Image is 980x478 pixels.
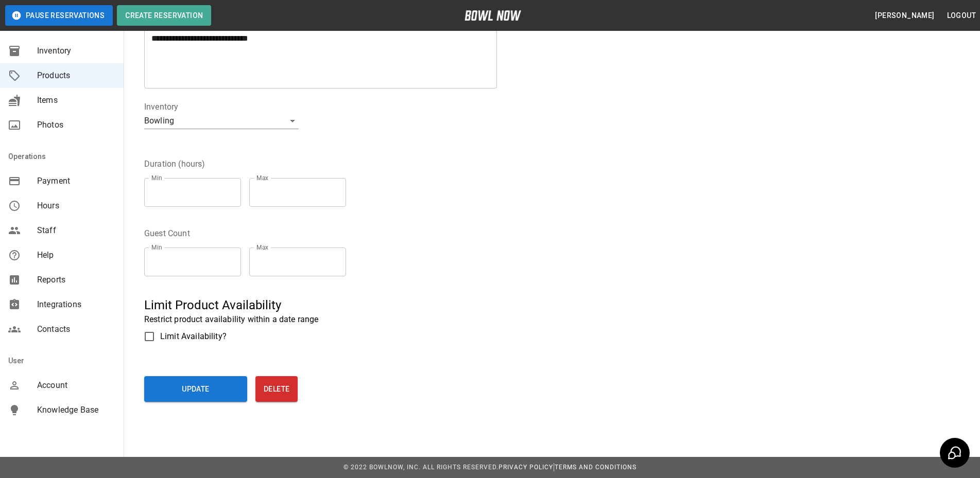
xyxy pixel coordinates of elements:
[37,119,115,131] span: Photos
[37,175,115,187] span: Payment
[144,101,178,113] legend: Inventory
[37,274,115,286] span: Reports
[498,464,553,471] a: Privacy Policy
[37,94,115,107] span: Items
[37,379,115,392] span: Account
[160,330,227,343] span: Limit Availability?
[343,464,498,471] span: © 2022 BowlNow, Inc. All Rights Reserved.
[37,298,115,311] span: Integrations
[37,45,115,57] span: Inventory
[144,297,679,313] h5: Limit Product Availability
[37,224,115,237] span: Staff
[144,227,190,239] legend: Guest Count
[144,158,205,170] legend: Duration (hours)
[255,376,298,402] button: Delete
[555,464,637,471] a: Terms and Conditions
[117,5,211,26] button: Create Reservation
[37,69,115,82] span: Products
[465,10,521,21] img: logo
[144,113,299,129] div: Bowling
[37,323,115,335] span: Contacts
[37,249,115,261] span: Help
[144,376,247,402] button: Update
[943,6,980,25] button: Logout
[37,404,115,416] span: Knowledge Base
[871,6,938,25] button: [PERSON_NAME]
[5,5,113,26] button: Pause Reservations
[144,313,679,326] p: Restrict product availability within a date range
[37,200,115,212] span: Hours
